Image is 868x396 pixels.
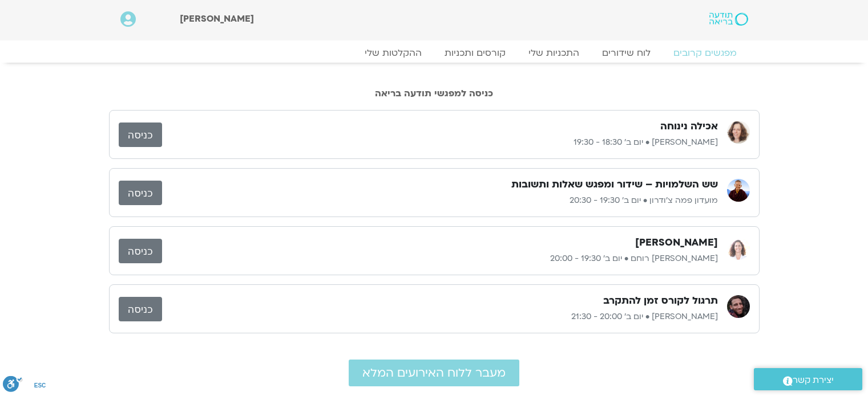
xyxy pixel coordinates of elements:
h3: אכילה נינוחה [660,120,718,133]
img: נעמה כהן [727,121,750,144]
a: יצירת קשר [754,368,862,390]
a: לוח שידורים [591,47,662,59]
p: מועדון פמה צ'ודרון • יום ב׳ 19:30 - 20:30 [162,194,718,207]
p: [PERSON_NAME] • יום ב׳ 20:00 - 21:30 [162,310,718,324]
h2: כניסה למפגשי תודעה בריאה [109,88,760,99]
p: [PERSON_NAME] רוחם • יום ב׳ 19:30 - 20:00 [162,252,718,266]
a: כניסה [119,239,162,263]
h3: שש השלמויות – שידור ומפגש שאלות ותשובות [511,178,718,191]
a: כניסה [119,297,162,321]
h3: [PERSON_NAME] [635,236,718,250]
h3: תרגול לקורס זמן להתקרב [603,294,718,308]
a: מעבר ללוח האירועים המלא [349,360,519,386]
a: מפגשים קרובים [662,47,748,59]
p: [PERSON_NAME] • יום ב׳ 18:30 - 19:30 [162,136,718,149]
a: כניסה [119,123,162,147]
span: יצירת קשר [793,373,834,388]
span: [PERSON_NAME] [180,13,254,25]
a: ההקלטות שלי [353,47,433,59]
img: בן קמינסקי [727,295,750,318]
img: מועדון פמה צ'ודרון [727,179,750,202]
a: התכניות שלי [517,47,591,59]
span: מעבר ללוח האירועים המלא [362,366,506,379]
a: קורסים ותכניות [433,47,517,59]
a: כניסה [119,181,162,205]
nav: Menu [120,47,748,59]
img: אורנה סמלסון רוחם [727,237,750,260]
